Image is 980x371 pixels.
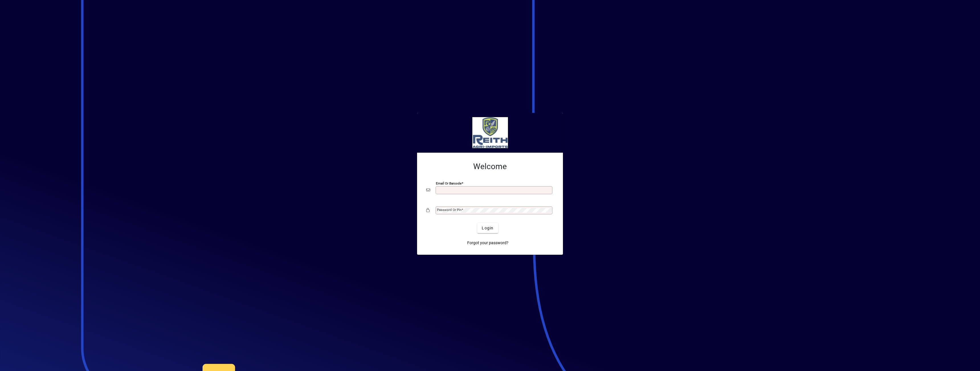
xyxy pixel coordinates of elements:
[436,181,462,185] mat-label: Email or Barcode
[477,223,498,233] button: Login
[426,162,554,171] h2: Welcome
[467,240,509,246] span: Forgot your password?
[482,225,493,231] span: Login
[437,208,462,212] mat-label: Password or Pin
[465,238,511,248] a: Forgot your password?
